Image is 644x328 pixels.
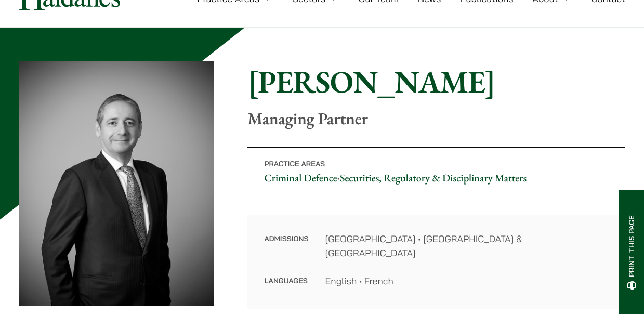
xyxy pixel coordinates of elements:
[264,171,337,185] a: Criminal Defence
[325,232,609,260] dd: [GEOGRAPHIC_DATA] • [GEOGRAPHIC_DATA] & [GEOGRAPHIC_DATA]
[325,274,609,288] dd: English • French
[247,63,625,100] h1: [PERSON_NAME]
[264,159,325,168] span: Practice Areas
[264,274,308,288] dt: Languages
[247,109,625,128] p: Managing Partner
[340,171,527,185] a: Securities, Regulatory & Disciplinary Matters
[264,232,308,274] dt: Admissions
[247,147,625,194] p: •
